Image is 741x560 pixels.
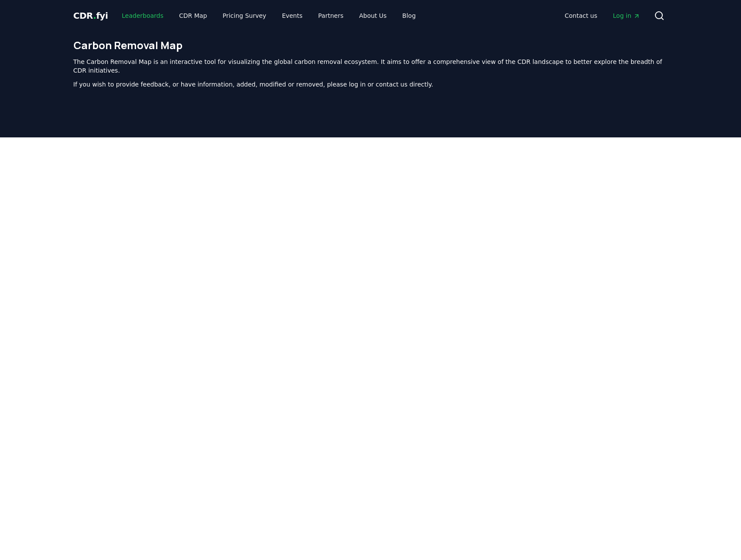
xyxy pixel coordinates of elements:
[352,8,393,23] a: About Us
[395,8,423,23] a: Blog
[73,10,108,21] span: CDR fyi
[172,8,214,23] a: CDR Map
[73,80,668,89] p: If you wish to provide feedback, or have information, added, modified or removed, please log in o...
[311,8,350,23] a: Partners
[558,8,604,23] a: Contact us
[93,10,96,21] span: .
[216,8,273,23] a: Pricing Survey
[73,10,108,22] a: CDR.fyi
[606,8,647,23] a: Log in
[275,8,309,23] a: Events
[115,8,422,23] nav: Main
[73,57,668,75] p: The Carbon Removal Map is an interactive tool for visualizing the global carbon removal ecosystem...
[115,8,170,23] a: Leaderboards
[558,8,647,23] nav: Main
[613,11,640,20] span: Log in
[73,38,668,52] h1: Carbon Removal Map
